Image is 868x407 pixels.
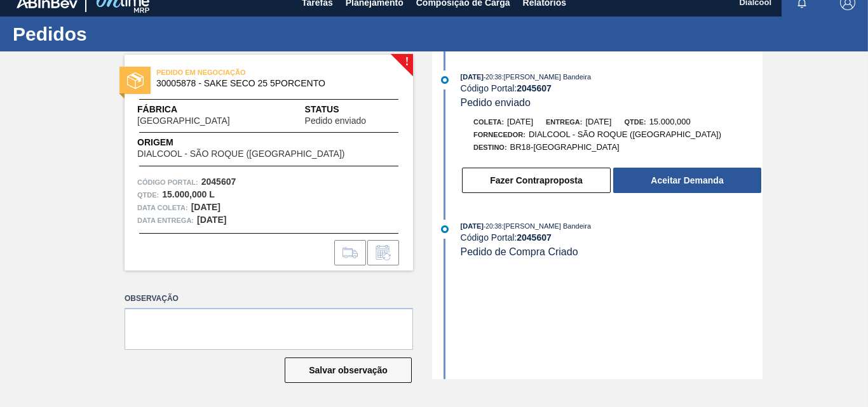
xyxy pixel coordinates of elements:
[510,142,620,152] span: BR18-[GEOGRAPHIC_DATA]
[137,149,344,159] span: DIALCOOL - SÃO ROQUE ([GEOGRAPHIC_DATA])
[473,118,504,126] span: Coleta:
[305,103,400,116] span: Status
[461,83,763,93] div: Código Portal:
[156,66,334,79] span: PEDIDO EM NEGOCIAÇÃO
[613,168,761,193] button: Aceitar Demanda
[529,130,721,139] span: DIALCOOL - SÃO ROQUE ([GEOGRAPHIC_DATA])
[201,177,236,187] strong: 2045607
[462,168,611,193] button: Fazer Contraproposta
[546,118,582,126] span: Entrega:
[507,117,533,126] span: [DATE]
[484,74,501,81] span: - 20:38
[484,223,501,230] span: - 20:38
[137,201,188,214] span: Data coleta:
[197,215,226,225] strong: [DATE]
[127,72,144,89] img: status
[649,117,691,126] span: 15.000,000
[585,117,611,126] span: [DATE]
[334,240,366,265] div: Ir para Composição de Carga
[461,73,484,81] span: [DATE]
[517,232,552,243] strong: 2045607
[441,76,449,84] img: atual
[501,73,591,81] span: : [PERSON_NAME] Bandeira
[441,225,449,233] img: atual
[137,103,270,116] span: Fábrica
[461,97,531,108] span: Pedido enviado
[305,116,367,126] span: Pedido enviado
[156,79,387,88] span: 30005878 - SAKE SECO 25 5PORCENTO
[473,143,507,151] span: Destino:
[367,240,399,265] div: Informar alteração no pedido
[461,232,763,243] div: Código Portal:
[162,189,215,199] strong: 15.000,000 L
[137,116,230,126] span: [GEOGRAPHIC_DATA]
[461,246,578,257] span: Pedido de Compra Criado
[137,214,194,227] span: Data entrega:
[137,136,381,149] span: Origem
[624,118,646,126] span: Qtde:
[13,27,238,41] h1: Pedidos
[137,176,198,189] span: Código Portal:
[461,222,484,230] span: [DATE]
[473,131,526,138] span: Fornecedor:
[125,290,413,308] label: Observação
[137,189,159,201] span: Qtde :
[191,202,220,212] strong: [DATE]
[517,83,552,93] strong: 2045607
[285,357,412,383] button: Salvar observação
[501,222,591,230] span: : [PERSON_NAME] Bandeira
